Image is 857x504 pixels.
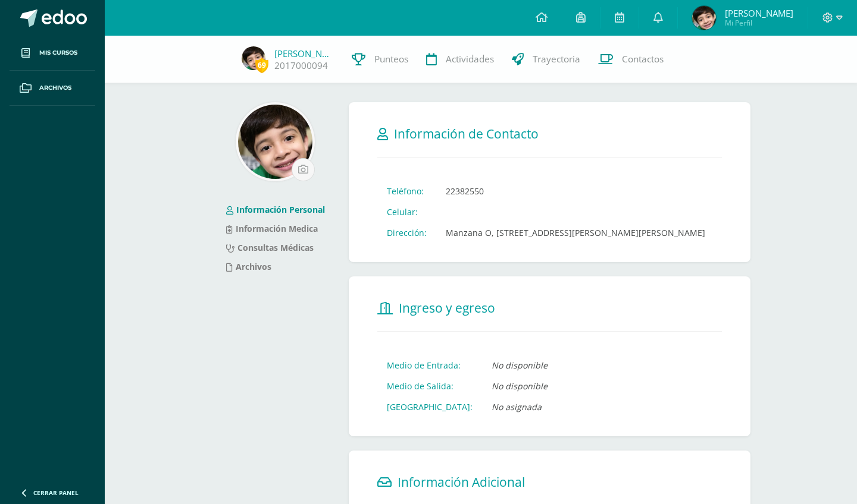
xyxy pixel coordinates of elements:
[725,7,793,19] span: [PERSON_NAME]
[589,36,673,83] a: Contactos
[226,261,271,272] a: Archivos
[377,201,436,222] td: Celular:
[436,222,715,243] td: Manzana O, [STREET_ADDRESS][PERSON_NAME][PERSON_NAME]
[417,36,503,83] a: Actividades
[274,59,328,72] a: 2017000094
[377,355,482,376] td: Medio de Entrada:
[226,242,314,253] a: Consultas Médicas
[398,474,525,490] span: Información Adicional
[377,181,436,201] td: Teléfono:
[394,125,539,142] span: Información de Contacto
[377,222,436,243] td: Dirección:
[255,58,268,73] span: 69
[622,53,664,65] span: Contactos
[39,83,71,93] span: Archivos
[492,360,548,371] i: No disponible
[503,36,589,83] a: Trayectoria
[377,396,482,417] td: [GEOGRAPHIC_DATA]:
[377,376,482,396] td: Medio de Salida:
[343,36,417,83] a: Punteos
[533,53,580,65] span: Trayectoria
[226,223,318,234] a: Información Medica
[39,48,77,58] span: Mis cursos
[399,300,495,316] span: Ingreso y egreso
[436,181,715,201] td: 22382550
[242,46,265,70] img: 82336863d7536c2c92357bf518fcffdf.png
[725,18,793,28] span: Mi Perfil
[226,204,325,215] a: Información Personal
[10,71,95,106] a: Archivos
[692,6,716,30] img: 82336863d7536c2c92357bf518fcffdf.png
[492,380,548,392] i: No disponible
[446,53,494,65] span: Actividades
[33,489,79,497] span: Cerrar panel
[10,36,95,71] a: Mis cursos
[274,48,334,59] a: [PERSON_NAME]
[238,105,312,179] img: da81243e63a0e1d1541916cc8616a714.png
[374,53,408,65] span: Punteos
[492,401,542,412] i: No asignada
